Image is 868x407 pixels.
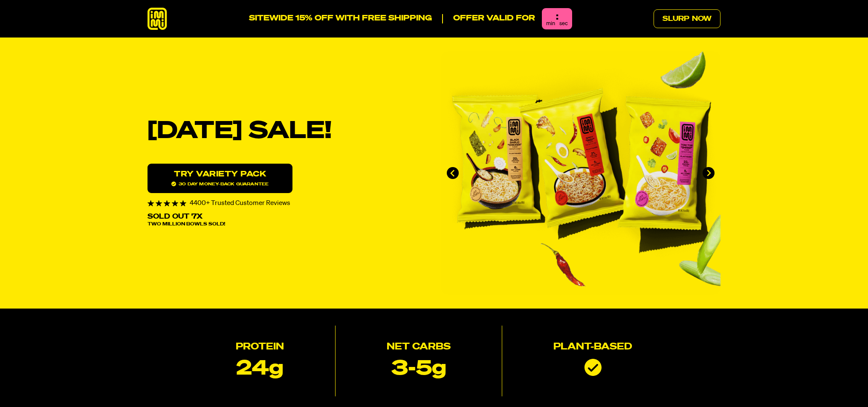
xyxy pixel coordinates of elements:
h2: Protein [236,343,284,352]
p: Offer valid for [442,14,535,23]
button: Go to last slide [447,167,459,179]
span: sec [559,21,568,26]
h2: Plant-based [553,343,632,352]
div: : [556,12,558,22]
p: SITEWIDE 15% OFF WITH FREE SHIPPING [249,14,432,23]
span: min [546,21,555,26]
div: 4400+ Trusted Customer Reviews [148,200,427,207]
p: 24g [236,359,284,379]
a: Slurp Now [654,9,720,28]
span: 30 day money-back guarantee [171,182,269,186]
li: 1 of 4 [441,51,720,295]
button: Next slide [703,167,715,179]
h2: Net Carbs [387,343,451,352]
span: Two Million Bowls Sold! [148,222,225,227]
div: immi slideshow [441,51,720,295]
a: Try variety Pack30 day money-back guarantee [148,164,292,193]
p: 3-5g [391,359,446,379]
h1: [DATE] SALE! [148,119,427,143]
p: Sold Out 7X [148,214,203,220]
